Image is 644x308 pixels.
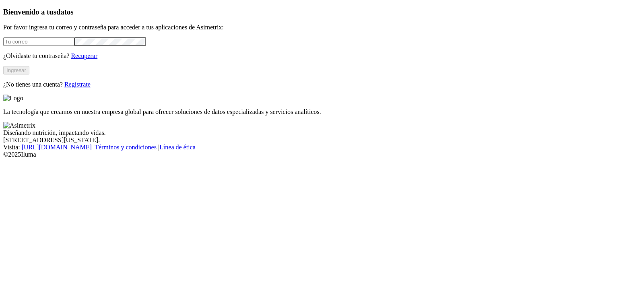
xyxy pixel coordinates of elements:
a: [URL][DOMAIN_NAME] [22,144,92,151]
a: Recuperar [71,52,97,59]
img: Asimetrix [3,122,35,129]
input: Tu correo [3,37,74,46]
p: La tecnología que creamos en nuestra empresa global para ofrecer soluciones de datos especializad... [3,108,641,116]
div: © 2025 Iluma [3,151,641,158]
a: Términos y condiciones [95,144,157,151]
p: ¿Olvidaste tu contraseña? [3,52,641,60]
button: Ingresar [3,66,29,74]
a: Línea de ética [159,144,196,151]
p: Por favor ingresa tu correo y contraseña para acceder a tus aplicaciones de Asimetrix: [3,24,641,31]
div: Diseñando nutrición, impactando vidas. [3,129,641,136]
h3: Bienvenido a tus [3,8,641,17]
div: Visita : | | [3,144,641,151]
img: Logo [3,95,23,102]
a: Regístrate [64,81,91,88]
p: ¿No tienes una cuenta? [3,81,641,88]
div: [STREET_ADDRESS][US_STATE]. [3,136,641,144]
span: datos [56,8,74,16]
